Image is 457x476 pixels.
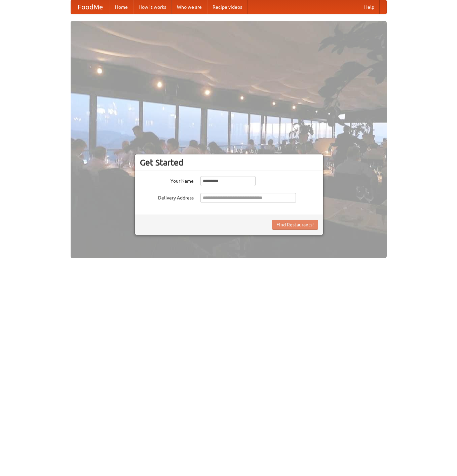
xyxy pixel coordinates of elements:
[172,0,207,14] a: Who we are
[207,0,247,14] a: Recipe videos
[71,0,110,14] a: FoodMe
[272,220,318,230] button: Find Restaurants!
[140,176,194,184] label: Your Name
[110,0,133,14] a: Home
[140,193,194,201] label: Delivery Address
[140,157,318,168] h3: Get Started
[133,0,172,14] a: How it works
[359,0,380,14] a: Help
